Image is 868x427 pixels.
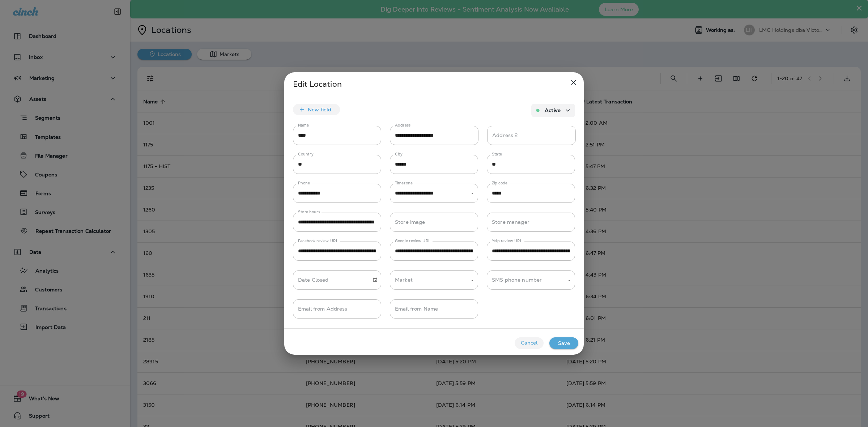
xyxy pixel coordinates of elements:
[298,180,310,186] label: Phone
[531,104,575,117] button: Active
[284,72,584,95] h2: Edit Location
[298,209,320,215] label: Store hours
[469,277,476,284] button: Open
[492,151,502,157] label: State
[469,190,476,197] button: Open
[395,180,413,186] label: Timezone
[549,337,578,349] button: Save
[298,151,314,157] label: Country
[395,151,403,157] label: City
[492,180,507,186] label: Zip code
[293,104,340,115] button: New field
[492,238,522,244] label: Yelp review URL
[395,238,431,244] label: Google review URL
[370,274,380,285] button: Choose date
[395,123,410,128] label: Address
[515,337,544,349] button: Cancel
[298,238,338,244] label: Facebook review URL
[566,277,573,284] button: Open
[298,123,309,128] label: Name
[566,75,581,90] button: close
[545,107,561,113] p: Active
[308,107,331,112] p: New field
